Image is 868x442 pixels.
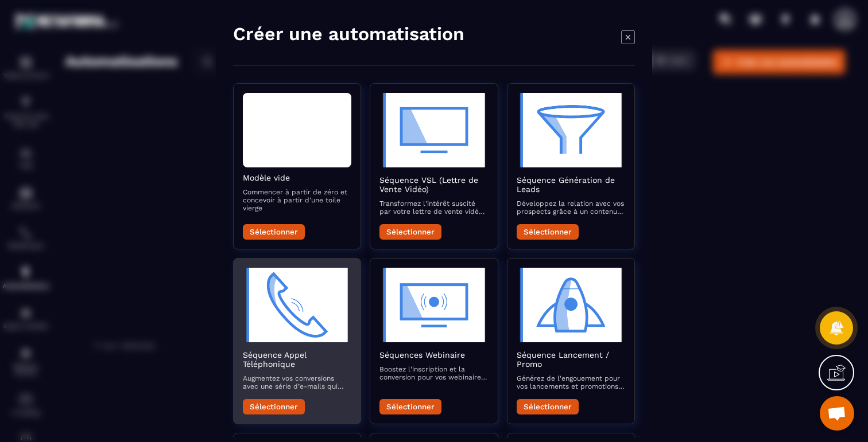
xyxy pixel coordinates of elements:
img: automation-objective-icon [517,268,625,342]
button: Sélectionner [517,399,579,414]
button: Sélectionner [517,224,579,240]
h4: Créer une automatisation [233,22,464,45]
h2: Séquence Génération de Leads [517,175,625,194]
button: Sélectionner [379,224,441,240]
h2: Séquence VSL (Lettre de Vente Vidéo) [379,175,488,194]
img: automation-objective-icon [517,93,625,167]
img: automation-objective-icon [243,268,351,342]
p: Augmentez vos conversions avec une série d’e-mails qui préparent et suivent vos appels commerciaux [243,374,351,390]
h2: Modèle vide [243,173,351,182]
button: Sélectionner [243,399,305,414]
div: Ouvrir le chat [820,396,854,431]
h2: Séquence Lancement / Promo [517,350,625,369]
p: Générez de l'engouement pour vos lancements et promotions avec une séquence d’e-mails captivante ... [517,374,625,390]
p: Commencer à partir de zéro et concevoir à partir d'une toile vierge [243,188,351,212]
button: Sélectionner [379,399,441,414]
p: Boostez l'inscription et la conversion pour vos webinaires avec des e-mails qui informent, rappel... [379,365,488,381]
img: automation-objective-icon [379,93,488,167]
button: Sélectionner [243,224,305,240]
p: Développez la relation avec vos prospects grâce à un contenu attractif qui les accompagne vers la... [517,200,625,216]
p: Transformez l'intérêt suscité par votre lettre de vente vidéo en actions concrètes avec des e-mai... [379,200,488,216]
h2: Séquences Webinaire [379,350,488,359]
h2: Séquence Appel Téléphonique [243,350,351,369]
img: automation-objective-icon [379,268,488,342]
